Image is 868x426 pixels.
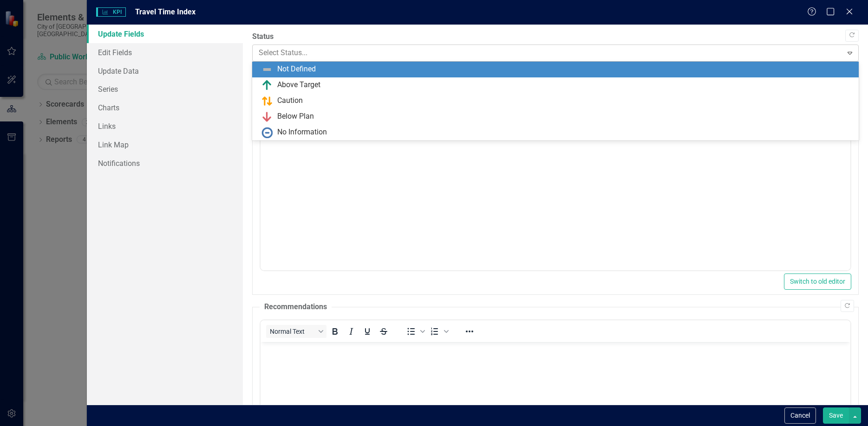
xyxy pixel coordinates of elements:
img: No Information [261,127,273,138]
div: Above Target [277,80,320,90]
div: Below Plan [277,111,314,122]
div: Bullet list [403,325,426,338]
a: Links [87,117,243,135]
label: Status [252,32,859,42]
span: Normal Text [270,328,315,335]
a: Link Map [87,135,243,154]
button: Reveal or hide additional toolbar items [462,325,477,338]
div: Numbered list [427,325,450,338]
button: Strikethrough [376,325,392,338]
legend: Recommendations [260,302,332,312]
span: KPI [96,7,126,17]
button: Bold [327,325,343,338]
img: Not Defined [261,64,273,75]
img: Below Plan [261,111,273,122]
a: Update Data [87,62,243,80]
button: Underline [359,325,375,338]
button: Italic [343,325,359,338]
button: Switch to old editor [784,273,851,290]
button: Save [823,407,849,424]
a: Edit Fields [87,43,243,62]
a: Charts [87,98,243,117]
button: Cancel [784,407,816,424]
iframe: Rich Text Area. Press ALT-0 for help. [261,108,850,270]
div: Caution [277,95,303,106]
div: Not Defined [277,64,316,75]
img: Above Target [261,80,273,91]
button: Block Normal Text [266,325,326,338]
a: Series [87,80,243,98]
img: Caution [261,95,273,107]
span: Travel Time Index [135,7,196,16]
a: Notifications [87,154,243,172]
div: No Information [277,127,327,138]
a: Update Fields [87,25,243,43]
